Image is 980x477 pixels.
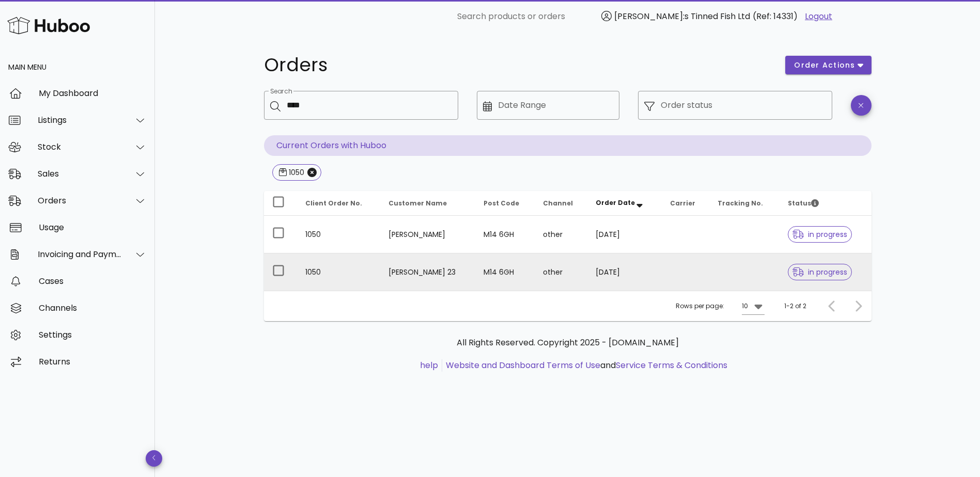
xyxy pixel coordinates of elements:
td: M14 6GH [475,253,535,291]
p: All Rights Reserved. Copyright 2025 - [DOMAIN_NAME] [272,337,863,349]
div: 1-2 of 2 [784,301,806,311]
td: [DATE] [587,216,661,253]
td: 1050 [297,253,380,291]
td: 1050 [297,216,380,253]
th: Channel [535,191,587,216]
td: [PERSON_NAME] 23 [380,253,475,291]
div: Orders [38,196,122,205]
div: Rows per page: [676,291,765,321]
div: My Dashboard [39,88,147,98]
div: 10 [742,301,748,311]
td: M14 6GH [475,216,535,253]
span: Order Date [596,198,635,207]
button: Close [307,168,317,177]
span: (Ref: 14331) [753,10,798,22]
td: [DATE] [587,253,661,291]
th: Order Date: Sorted descending. Activate to remove sorting. [587,191,661,216]
a: Website and Dashboard Terms of Use [446,359,600,371]
td: other [535,216,587,253]
h1: Orders [264,56,773,74]
p: Current Orders with Huboo [264,135,872,156]
div: Returns [39,357,147,367]
label: Search [270,88,292,96]
div: Stock [38,142,122,152]
a: Service Terms & Conditions [616,359,727,371]
li: and [442,359,727,372]
th: Client Order No. [297,191,380,216]
th: Tracking No. [709,191,780,216]
th: Carrier [662,191,709,216]
td: other [535,253,587,291]
span: Channel [543,199,573,208]
a: Logout [805,10,832,23]
td: [PERSON_NAME] [380,216,475,253]
th: Customer Name [380,191,475,216]
span: Tracking No. [718,199,763,208]
div: Cases [39,276,147,286]
div: Listings [38,115,122,125]
span: order actions [794,60,855,71]
span: Carrier [670,199,695,208]
div: Sales [38,169,122,179]
img: Huboo Logo [7,14,90,37]
div: 1050 [287,167,304,178]
div: 10Rows per page: [742,298,765,314]
span: Client Order No. [305,199,362,208]
div: Channels [39,303,147,313]
button: order actions [785,56,871,74]
span: [PERSON_NAME]:s Tinned Fish Ltd [614,10,750,22]
span: Customer Name [388,199,447,208]
div: Usage [39,222,147,232]
span: in progress [792,231,847,238]
div: Settings [39,330,147,340]
span: Post Code [484,199,519,208]
th: Post Code [475,191,535,216]
th: Status [780,191,871,216]
a: help [420,359,438,371]
span: Status [788,199,819,208]
span: in progress [792,268,847,276]
div: Invoicing and Payments [38,249,122,259]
